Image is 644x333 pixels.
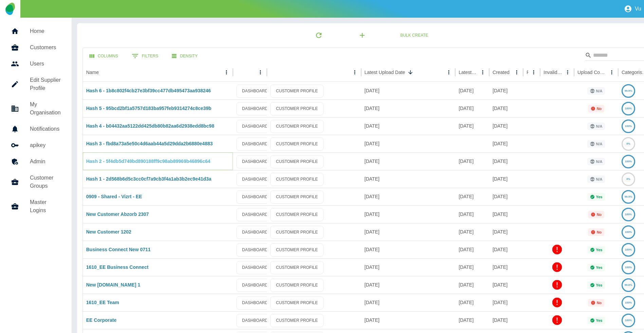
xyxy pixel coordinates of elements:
[544,70,562,75] div: Invalid Creds
[270,190,324,204] a: CUSTOMER PROFILE
[270,137,324,151] a: CUSTOMER PROFILE
[5,56,66,72] a: Users
[489,294,523,311] div: 17 Oct 2024
[489,152,523,170] div: 16 Sep 2025
[236,208,274,221] a: DASHBOARD
[622,194,635,199] a: 99.5%
[596,265,603,270] p: Yes
[361,117,455,135] div: 16 Sep 2025
[86,211,149,217] a: New Customer Abzorb 2307
[5,23,66,39] a: Home
[5,3,15,15] img: Logo
[625,248,632,251] text: 100%
[596,124,603,128] p: N/A
[5,121,66,137] a: Notifications
[270,314,324,327] a: CUSTOMER PROFILE
[587,87,605,95] div: This status is not applicable for customers using manual upload.
[489,99,523,117] div: 16 Sep 2025
[361,82,455,99] div: 16 Sep 2025
[5,137,66,153] a: apikey
[5,153,66,170] a: Admin
[622,264,635,270] a: 100%
[86,70,99,75] div: Name
[270,102,324,115] a: CUSTOMER PROFILE
[365,70,405,75] div: Latest Upload Date
[622,247,635,252] a: 100%
[236,279,274,292] a: DASHBOARD
[455,117,489,135] div: 16 Sep 2025
[588,211,605,218] div: Not all required reports for this customer were uploaded for the latest usage month.
[622,176,635,182] a: 0%
[597,212,602,217] p: No
[622,229,635,235] a: 100%
[622,141,635,146] a: 0%
[625,195,632,198] text: 99.5%
[30,125,61,133] h5: Notifications
[270,173,324,186] a: CUSTOMER PROFILE
[622,123,635,129] a: 100%
[489,205,523,223] div: 31 Jul 2024
[30,141,61,149] h5: apikey
[30,43,61,52] h5: Customers
[395,29,434,42] a: Bulk Create
[236,261,274,274] a: DASHBOARD
[529,68,538,77] button: Ref column menu
[350,68,360,77] button: column menu
[622,159,635,164] a: 100%
[596,177,603,181] p: N/A
[86,141,213,146] a: Hash 3 - fbd8a73a5e50c4d6aab44a5d29dda2b6880e4883
[626,178,630,181] text: 0%
[86,194,142,199] a: 0909 - Shared - Vizrt - EE
[166,50,203,62] button: Density
[5,194,66,219] a: Master Logins
[236,85,274,98] a: DASHBOARD
[236,226,274,239] a: DASHBOARD
[622,106,635,111] a: 100%
[86,176,211,182] a: Hash 1 - 2d568b6d5c3cc0cf7a9cb3f4a1ab3b2ec9e41d3a
[86,123,214,129] a: Hash 4 - b04432aa5122dd425db80b82aa6d2938edd8bc98
[444,68,454,77] button: Latest Upload Date column menu
[489,188,523,205] div: 10 Sep 2025
[596,160,603,164] p: N/A
[455,99,489,117] div: 01 Dec 2022
[86,317,116,323] a: EE Corporate
[361,276,455,294] div: 02 Dec 2024
[270,243,324,257] a: CUSTOMER PROFILE
[625,230,632,234] text: 100%
[455,241,489,258] div: 25 Dec 2024
[86,264,149,270] a: 1610_EE Business Connect
[625,213,632,216] text: 100%
[622,88,635,93] a: 99.9%
[587,123,605,130] div: This status is not applicable for customers using manual upload.
[406,68,415,77] button: Sort
[625,266,632,269] text: 100%
[596,248,603,252] p: Yes
[563,68,572,77] button: Invalid Creds column menu
[86,282,140,288] a: New [DOMAIN_NAME] 1
[86,159,210,164] a: Hash 2 - 5f4db5d749bd890188ff9c98ab89969b46896c64
[607,68,617,77] button: Upload Complete column menu
[361,258,455,276] div: 30 Dec 2024
[597,107,602,111] p: No
[86,300,119,305] a: 1610_EE Team
[596,283,603,287] p: Yes
[236,120,274,133] a: DASHBOARD
[361,188,455,205] div: 10 Sep 2025
[459,70,477,75] div: Latest Usage
[588,299,605,307] div: Not all required reports for this customer were uploaded for the latest usage month.
[455,258,489,276] div: 25 Dec 2024
[596,318,603,322] p: Yes
[84,50,124,62] button: Select columns
[222,68,231,77] button: Name column menu
[587,158,605,165] div: This status is not applicable for customers using manual upload.
[455,223,489,241] div: 02 Feb 2025
[527,70,528,75] div: Ref
[622,317,635,323] a: 100%
[236,190,274,204] a: DASHBOARD
[622,211,635,217] a: 100%
[489,311,523,329] div: 01 Oct 2024
[625,125,632,128] text: 100%
[361,99,455,117] div: 16 Sep 2025
[587,175,605,183] div: This status is not applicable for customers using manual upload.
[361,294,455,311] div: 21 Oct 2024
